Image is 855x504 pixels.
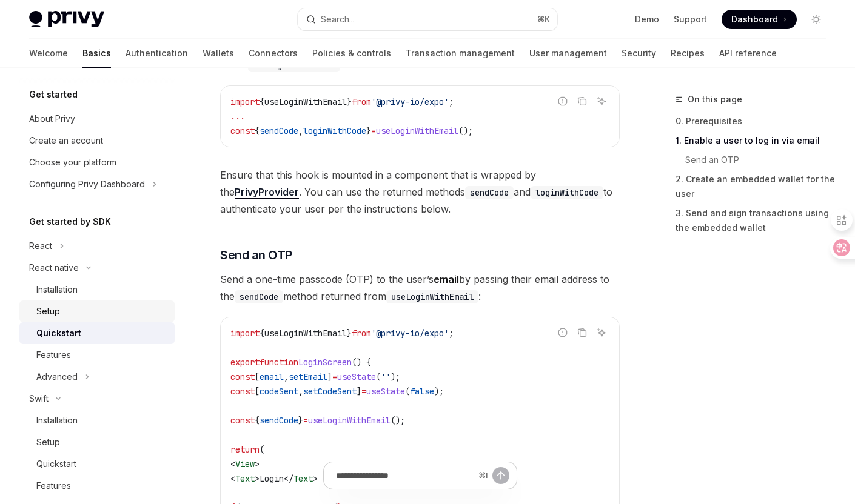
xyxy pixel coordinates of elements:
a: Support [674,13,707,25]
span: '@privy-io/expo' [371,328,449,339]
span: Ensure that this hook is mounted in a component that is wrapped by the . You can use the returned... [220,167,620,217]
a: Authentication [126,39,188,68]
button: Toggle Swift section [19,388,175,409]
span: useLoginWithEmail [376,125,458,136]
span: setCodeSent [303,386,357,397]
span: View [235,459,255,469]
span: = [332,371,337,382]
span: } [347,96,352,107]
span: codeSent [260,386,298,397]
a: Demo [635,13,659,25]
span: (); [391,415,405,426]
div: Create an account [29,133,103,148]
span: ; [449,96,454,107]
span: '@privy-io/expo' [371,96,449,107]
span: (); [458,125,473,136]
span: ); [434,386,444,397]
div: Setup [36,435,60,449]
span: '' [381,371,391,382]
a: About Privy [19,108,175,130]
span: function [260,357,298,368]
div: Quickstart [36,326,81,340]
div: Setup [36,304,60,319]
span: { [260,96,264,107]
button: Toggle Configuring Privy Dashboard section [19,173,175,195]
div: Choose your platform [29,155,116,170]
a: PrivyProvider [235,186,299,199]
a: Setup [19,300,175,322]
a: Connectors [249,39,298,68]
span: useState [337,371,376,382]
div: Configuring Privy Dashboard [29,177,145,191]
a: 2. Create an embedded wallet for the user [676,170,836,204]
button: Ask AI [594,93,609,109]
div: React native [29,260,79,275]
a: Dashboard [722,10,797,29]
a: Setup [19,431,175,453]
span: false [410,386,434,397]
div: Quickstart [36,457,76,471]
span: setEmail [289,371,327,382]
button: Send message [492,467,509,484]
span: ; [449,328,454,339]
span: ⌘ K [537,15,550,24]
h5: Get started by SDK [29,214,111,229]
button: Toggle Advanced section [19,366,175,388]
strong: email [434,273,459,285]
span: () { [352,357,371,368]
span: email [260,371,284,382]
span: from [352,328,371,339]
div: Swift [29,391,49,406]
div: Search... [321,12,355,27]
input: Ask a question... [336,462,474,489]
span: = [361,386,366,397]
span: const [230,415,255,426]
a: Create an account [19,130,175,151]
span: ] [327,371,332,382]
span: const [230,386,255,397]
span: Dashboard [731,13,778,25]
span: sendCode [260,125,298,136]
a: 3. Send and sign transactions using the embedded wallet [676,204,836,237]
a: Transaction management [406,39,515,68]
span: ... [230,111,245,122]
a: User management [529,39,607,68]
span: import [230,96,260,107]
span: export [230,357,260,368]
span: = [303,415,308,426]
img: light logo [29,11,104,28]
span: { [255,415,260,426]
span: , [298,386,303,397]
a: Quickstart [19,453,175,475]
span: } [347,328,352,339]
div: Features [36,479,71,493]
span: } [298,415,303,426]
span: [ [255,386,260,397]
div: Installation [36,282,78,297]
span: On this page [688,92,742,107]
span: ( [405,386,410,397]
a: Basics [82,39,111,68]
code: sendCode [235,290,283,303]
span: import [230,328,260,339]
span: useLoginWithEmail [264,328,347,339]
a: Security [622,39,656,68]
a: Installation [19,409,175,431]
button: Toggle dark mode [806,10,826,29]
span: Send an OTP [220,247,292,264]
a: Features [19,344,175,366]
a: Features [19,475,175,497]
span: loginWithCode [303,125,366,136]
span: return [230,444,260,455]
span: Send a one-time passcode (OTP) to the user’s by passing their email address to the method returne... [220,271,620,305]
button: Report incorrect code [555,325,571,340]
span: useLoginWithEmail [308,415,391,426]
a: Quickstart [19,322,175,344]
span: < [230,459,235,469]
span: > [255,459,260,469]
button: Ask AI [594,325,609,340]
span: , [284,371,289,382]
span: } [366,125,371,136]
span: ] [357,386,361,397]
a: 0. Prerequisites [676,111,836,131]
